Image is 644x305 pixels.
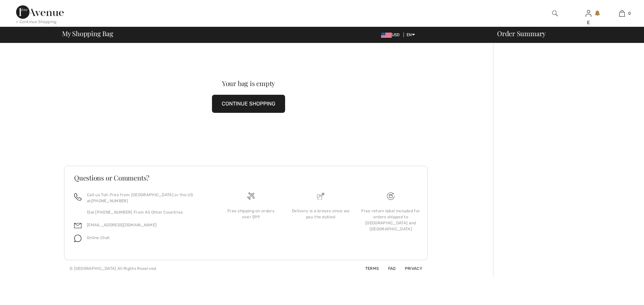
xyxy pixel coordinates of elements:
h3: Questions or Comments? [74,174,418,181]
div: © [GEOGRAPHIC_DATA] All Rights Reserved [69,265,156,272]
div: Free shipping on orders over $99 [221,208,280,220]
img: email [74,222,82,229]
span: EN [407,32,415,37]
img: My Info [586,9,591,17]
div: Free return label included for orders shipped to [GEOGRAPHIC_DATA] and [GEOGRAPHIC_DATA] [361,208,420,232]
p: Dial [PHONE_NUMBER] From All Other Countries [87,209,208,215]
img: Free shipping on orders over $99 [247,193,255,200]
a: FAQ [380,266,396,271]
span: 0 [628,10,631,16]
span: Online Chat [87,235,110,240]
a: Terms [357,266,379,271]
button: CONTINUE SHOPPING [212,95,285,113]
div: < Continue Shopping [16,19,57,25]
img: 1ère Avenue [16,5,64,19]
a: [PHONE_NUMBER] [91,199,128,203]
img: Delivery is a breeze since we pay the duties! [317,193,324,200]
img: US Dollar [381,32,392,38]
img: search the website [552,9,558,17]
div: Delivery is a breeze since we pay the duties! [291,208,350,220]
a: Sign In [586,10,591,16]
a: [EMAIL_ADDRESS][DOMAIN_NAME] [87,223,157,227]
a: Privacy [397,266,422,271]
img: My Bag [619,9,625,17]
span: USD [381,32,402,37]
img: chat [74,235,82,242]
div: Order Summary [489,30,640,37]
p: Call us Toll-Free from [GEOGRAPHIC_DATA] or the US at [87,192,208,204]
img: Free shipping on orders over $99 [387,193,394,200]
div: Your bag is empty [83,80,415,87]
img: call [74,193,82,201]
div: E [572,19,605,26]
span: My Shopping Bag [62,30,113,37]
a: 0 [605,9,638,17]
